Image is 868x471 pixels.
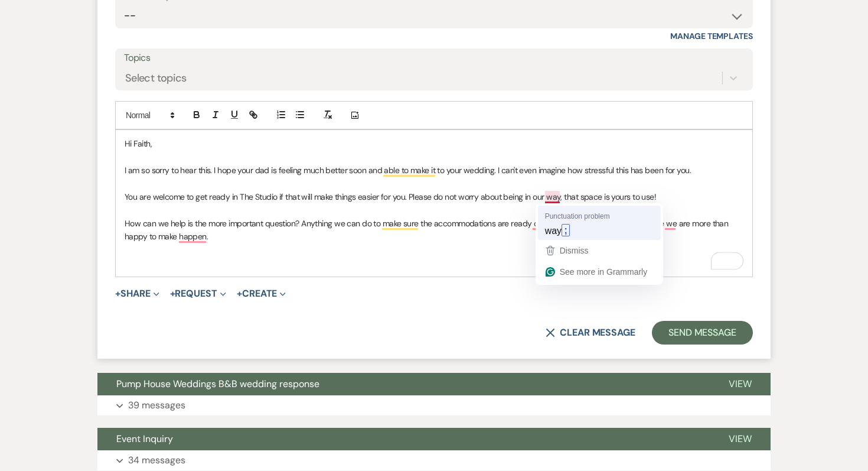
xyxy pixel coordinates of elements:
[170,289,175,298] span: +
[670,31,753,41] a: Manage Templates
[124,50,744,67] label: Topics
[128,398,185,413] p: 39 messages
[729,433,752,445] span: View
[170,289,226,298] button: Request
[546,328,635,337] button: Clear message
[125,217,743,243] p: How can we help is the more important question? Anything we can do to make sure the accommodation...
[237,289,242,298] span: +
[710,373,771,395] button: View
[116,433,173,445] span: Event Inquiry
[652,321,753,345] button: Send Message
[116,378,319,390] span: Pump House Weddings B&B wedding response
[237,289,286,298] button: Create
[97,450,771,470] button: 34 messages
[115,289,159,298] button: Share
[729,378,752,390] span: View
[97,428,710,450] button: Event Inquiry
[116,130,752,277] div: To enrich screen reader interactions, please activate Accessibility in Grammarly extension settings
[115,289,120,298] span: +
[125,137,743,150] p: Hi Faith,
[97,395,771,415] button: 39 messages
[125,70,187,86] div: Select topics
[710,428,771,450] button: View
[128,453,185,468] p: 34 messages
[97,373,710,395] button: Pump House Weddings B&B wedding response
[125,164,743,177] p: I am so sorry to hear this. I hope your dad is feeling much better soon and able to make it to yo...
[125,190,743,203] p: You are welcome to get ready in The Studio if that will make things easier for you. Please do not...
